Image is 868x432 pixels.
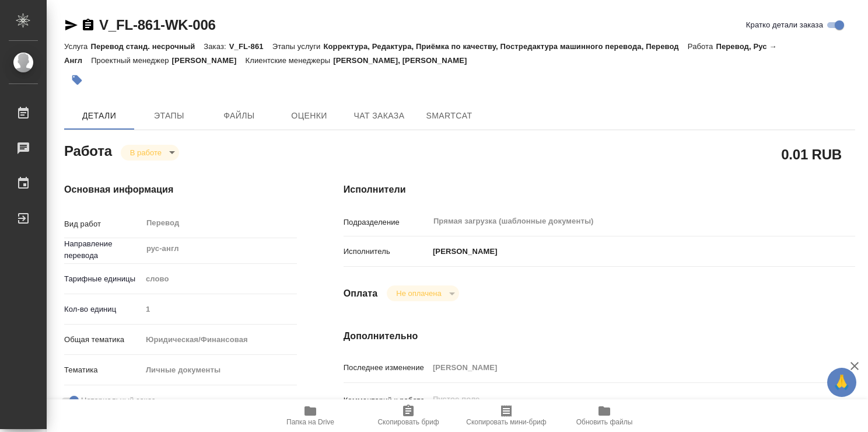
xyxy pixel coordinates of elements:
[229,42,272,51] p: V_FL-861
[333,56,475,65] p: [PERSON_NAME], [PERSON_NAME]
[466,418,546,426] span: Скопировать мини-бриф
[555,399,653,432] button: Обновить файлы
[827,368,856,397] button: 🙏
[91,56,171,65] p: Проектный менеджер
[211,109,267,123] span: Файлы
[281,109,337,123] span: Оценки
[344,329,855,343] h4: Дополнительно
[261,399,359,432] button: Папка на Drive
[64,218,142,230] p: Вид работ
[323,42,687,51] p: Корректура, Редактура, Приёмка по качеству, Постредактура машинного перевода, Перевод
[344,395,429,406] p: Комментарий к работе
[832,370,852,395] span: 🙏
[90,42,204,51] p: Перевод станд. несрочный
[64,18,78,32] button: Скопировать ссылку для ЯМессенджера
[142,360,297,380] div: Личные документы
[127,148,165,158] button: В работе
[142,301,297,318] input: Пустое поле
[204,42,229,51] p: Заказ:
[99,17,216,33] a: V_FL-861-WK-006
[142,330,297,350] div: Юридическая/Финансовая
[121,145,179,161] div: В работе
[576,418,633,426] span: Обновить файлы
[81,18,95,32] button: Скопировать ссылку
[351,109,407,123] span: Чат заказа
[344,362,429,374] p: Последнее изменение
[429,246,498,257] p: [PERSON_NAME]
[746,19,823,31] span: Кратко детали заказа
[81,395,155,406] span: Нотариальный заказ
[286,418,334,426] span: Папка на Drive
[393,288,444,298] button: Не оплачена
[172,56,246,65] p: [PERSON_NAME]
[64,238,142,262] p: Направление перевода
[64,304,142,315] p: Кол-во единиц
[344,287,378,301] h4: Оплата
[64,334,142,346] p: Общая тематика
[272,42,324,51] p: Этапы услуги
[71,109,127,123] span: Детали
[421,109,477,123] span: SmartCat
[344,183,855,197] h4: Исполнители
[142,269,297,289] div: слово
[141,109,197,123] span: Этапы
[344,217,429,228] p: Подразделение
[246,56,334,65] p: Клиентские менеджеры
[387,285,459,301] div: В работе
[781,144,842,164] h2: 0.01 RUB
[64,67,90,93] button: Добавить тэг
[64,364,142,376] p: Тематика
[344,246,429,257] p: Исполнитель
[457,399,555,432] button: Скопировать мини-бриф
[377,418,439,426] span: Скопировать бриф
[64,140,112,161] h2: Работа
[688,42,716,51] p: Работа
[64,273,142,285] p: Тарифные единицы
[359,399,457,432] button: Скопировать бриф
[64,183,297,197] h4: Основная информация
[64,42,90,51] p: Услуга
[429,359,813,376] input: Пустое поле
